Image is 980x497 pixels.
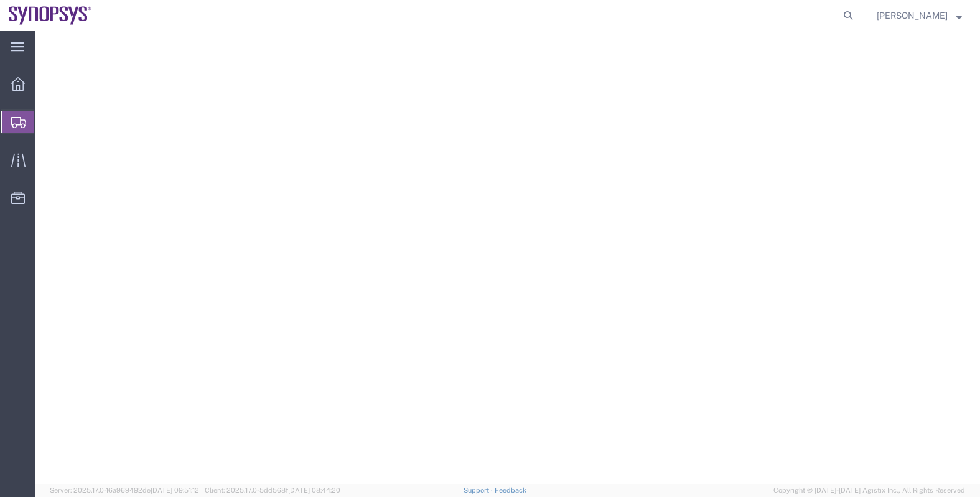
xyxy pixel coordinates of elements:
span: Client: 2025.17.0-5dd568f [205,486,340,494]
span: Kris Ford [877,9,948,22]
button: [PERSON_NAME] [876,8,963,23]
span: Copyright © [DATE]-[DATE] Agistix Inc., All Rights Reserved [773,485,965,496]
a: Support [464,486,495,494]
span: [DATE] 08:44:20 [288,486,340,494]
iframe: FS Legacy Container [35,31,980,484]
a: Feedback [495,486,526,494]
span: [DATE] 09:51:12 [151,486,199,494]
span: Server: 2025.17.0-16a969492de [50,486,199,494]
img: logo [9,6,92,25]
